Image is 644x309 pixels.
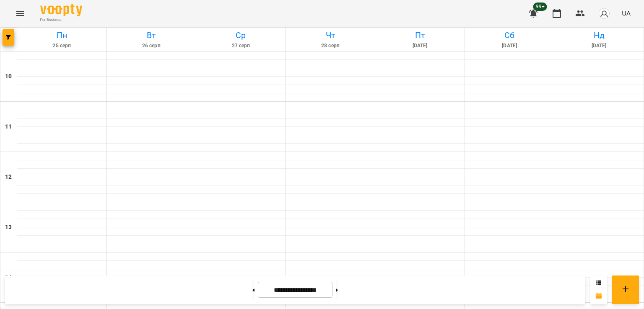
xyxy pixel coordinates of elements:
h6: 10 [5,72,12,81]
h6: Пн [18,29,105,42]
h6: 13 [5,223,12,232]
h6: 28 серп [287,42,374,50]
h6: Нд [556,29,642,42]
button: Menu [10,3,30,23]
h6: [DATE] [377,42,463,50]
h6: 26 серп [108,42,195,50]
img: avatar_s.png [598,8,610,19]
h6: Сб [466,29,553,42]
h6: Чт [287,29,374,42]
h6: 25 серп [18,42,105,50]
button: UA [618,5,634,21]
h6: [DATE] [466,42,553,50]
h6: 27 серп [197,42,284,50]
h6: Вт [108,29,195,42]
span: UA [622,9,631,18]
span: 99+ [533,3,547,11]
h6: 12 [5,173,12,182]
img: Voopty Logo [40,4,82,16]
h6: [DATE] [556,42,642,50]
h6: 11 [5,122,12,131]
h6: Ср [197,29,284,42]
span: For Business [40,17,82,23]
h6: Пт [377,29,463,42]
